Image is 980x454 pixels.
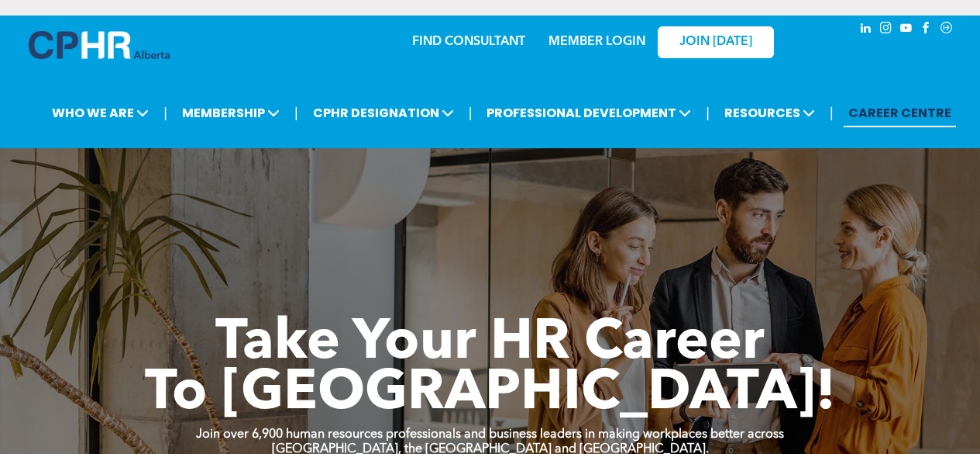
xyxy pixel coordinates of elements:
li: | [163,97,167,129]
a: CAREER CENTRE [844,99,956,127]
a: MEMBER LOGIN [548,36,645,48]
a: JOIN [DATE] [658,26,774,58]
span: RESOURCES [720,99,820,127]
span: Take Your HR Career [215,316,765,372]
span: To [GEOGRAPHIC_DATA]! [145,366,836,422]
li: | [706,97,710,129]
a: FIND CONSULTANT [412,36,525,48]
a: linkedin [858,19,875,40]
strong: Join over 6,900 human resources professionals and business leaders in making workplaces better ac... [196,428,784,441]
a: youtube [898,19,915,40]
span: MEMBERSHIP [177,99,284,127]
img: A blue and white logo for cp alberta [29,31,170,59]
span: PROFESSIONAL DEVELOPMENT [482,99,696,127]
span: WHO WE ARE [47,99,153,127]
span: CPHR DESIGNATION [308,99,459,127]
span: JOIN [DATE] [679,35,752,50]
li: | [830,97,834,129]
a: Social network [938,19,955,40]
a: facebook [918,19,935,40]
li: | [469,97,473,129]
a: instagram [878,19,895,40]
li: | [294,97,298,129]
